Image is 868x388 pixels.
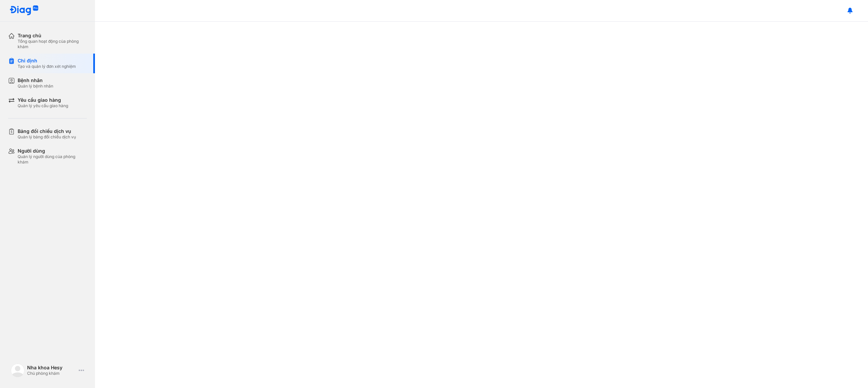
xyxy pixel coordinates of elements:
[18,97,68,103] div: Yêu cầu giao hàng
[11,364,24,377] img: logo
[18,83,53,89] div: Quản lý bệnh nhân
[18,58,76,64] div: Chỉ định
[18,128,76,134] div: Bảng đối chiếu dịch vụ
[18,154,87,165] div: Quản lý người dùng của phòng khám
[18,39,87,50] div: Tổng quan hoạt động của phòng khám
[18,103,68,109] div: Quản lý yêu cầu giao hàng
[18,64,76,69] div: Tạo và quản lý đơn xét nghiệm
[9,5,39,16] img: logo
[18,134,76,140] div: Quản lý bảng đối chiếu dịch vụ
[18,148,87,154] div: Người dùng
[27,365,76,371] div: Nha khoa Hesy
[18,77,53,83] div: Bệnh nhân
[18,33,87,39] div: Trang chủ
[27,371,76,376] div: Chủ phòng khám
